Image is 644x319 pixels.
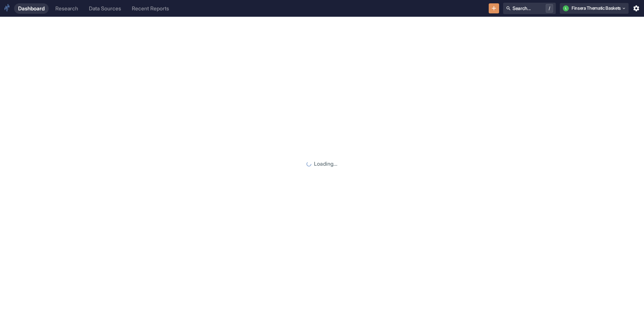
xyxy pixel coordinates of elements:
[55,5,78,12] div: Research
[489,3,499,14] button: New Resource
[560,3,629,14] button: LFinsera Thematic Baskets
[128,3,173,14] a: Recent Reports
[314,160,337,168] p: Loading...
[51,3,82,14] a: Research
[14,3,49,14] a: Dashboard
[503,3,556,14] button: Search.../
[89,5,121,12] div: Data Sources
[563,5,569,11] div: L
[132,5,169,12] div: Recent Reports
[85,3,125,14] a: Data Sources
[18,5,45,12] div: Dashboard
